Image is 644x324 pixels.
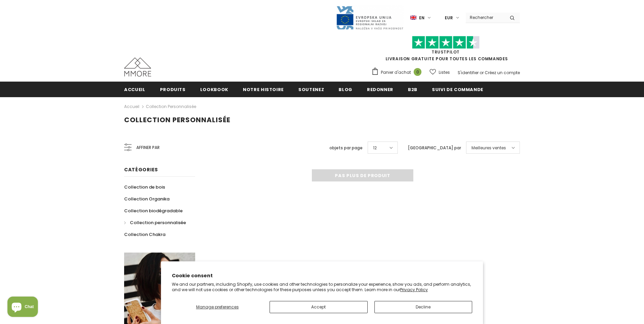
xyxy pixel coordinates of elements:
[458,70,479,75] a: S'identifier
[124,208,183,214] span: Collection biodégradable
[432,49,460,55] a: TrustPilot
[439,69,450,76] span: Listes
[445,15,453,21] span: EUR
[124,86,145,93] span: Accueil
[124,82,145,97] a: Accueil
[124,196,169,202] span: Collection Organika
[124,184,165,190] span: Collection de bois
[172,282,472,292] p: We and our partners, including Shopify, use cookies and other technologies to personalize your ex...
[172,301,263,313] button: Manage preferences
[200,86,228,93] span: Lookbook
[124,181,165,193] a: Collection de bois
[196,304,239,310] span: Manage preferences
[298,86,324,93] span: soutenez
[336,15,404,20] a: Javni Razpis
[160,82,186,97] a: Produits
[130,219,186,226] span: Collection personnalisée
[136,144,160,151] span: Affiner par
[412,36,480,49] img: Faites confiance aux étoiles pilotes
[5,297,40,319] inbox-online-store-chat: Shopify online store chat
[419,15,424,21] span: en
[124,166,158,173] span: Catégories
[381,69,411,76] span: Panier d'achat
[124,231,165,238] span: Collection Chakra
[480,70,484,75] span: or
[298,82,324,97] a: soutenez
[367,82,393,97] a: Redonner
[146,104,196,109] a: Collection personnalisée
[432,86,483,93] span: Suivi de commande
[432,82,483,97] a: Suivi de commande
[270,301,368,313] button: Accept
[200,82,228,97] a: Lookbook
[373,145,377,151] span: 12
[339,86,352,93] span: Blog
[124,205,183,217] a: Collection biodégradable
[408,86,417,93] span: B2B
[329,145,363,151] label: objets par page
[124,58,151,77] img: Cas MMORE
[371,39,520,62] span: LIVRAISON GRATUITE POUR TOUTES LES COMMANDES
[408,145,461,151] label: [GEOGRAPHIC_DATA] par
[410,15,416,21] img: i-lang-1.png
[430,66,450,78] a: Listes
[367,86,393,93] span: Redonner
[124,217,186,229] a: Collection personnalisée
[371,67,425,78] a: Panier d'achat 0
[408,82,417,97] a: B2B
[466,13,505,22] input: Search Site
[400,287,428,293] a: Privacy Policy
[414,68,421,76] span: 0
[485,70,520,75] a: Créez un compte
[124,229,165,240] a: Collection Chakra
[471,145,506,151] span: Meilleures ventes
[374,301,473,313] button: Decline
[339,82,352,97] a: Blog
[124,103,139,111] a: Accueil
[124,193,169,205] a: Collection Organika
[243,82,284,97] a: Notre histoire
[160,86,186,93] span: Produits
[172,272,472,279] h2: Cookie consent
[124,115,230,125] span: Collection personnalisée
[243,86,284,93] span: Notre histoire
[336,5,404,30] img: Javni Razpis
